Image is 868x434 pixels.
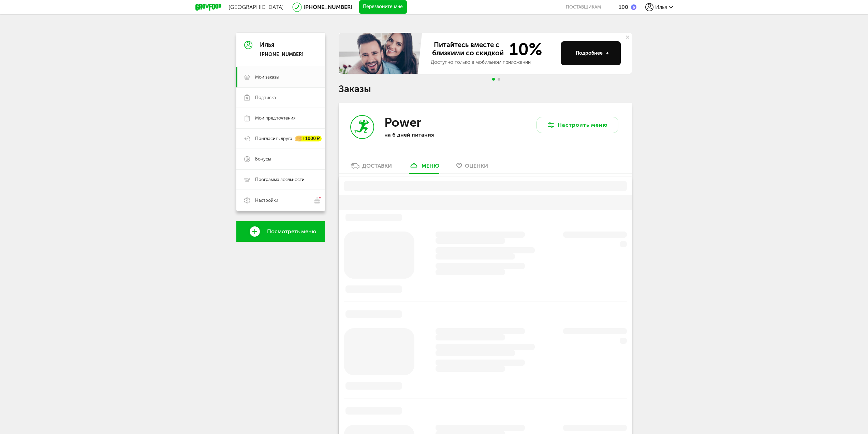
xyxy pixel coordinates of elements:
span: Настройки [255,197,278,204]
button: Перезвоните мне [359,0,407,14]
button: Настроить меню [536,117,618,133]
span: [GEOGRAPHIC_DATA] [229,4,284,10]
h1: Заказы [339,85,632,94]
span: Пригласить друга [255,136,292,142]
a: меню [406,162,443,173]
div: меню [422,163,439,169]
a: Доставки [347,162,395,173]
span: 10% [505,41,542,58]
span: Подписка [255,95,276,101]
button: Подробнее [561,41,621,65]
a: Мои заказы [236,67,325,87]
span: Илья [655,4,667,10]
h3: Power [384,115,421,130]
span: Оценки [465,163,488,169]
div: Доступно только в мобильном приложении [431,59,556,66]
span: Бонусы [255,156,271,162]
a: Мои предпочтения [236,108,325,128]
div: Доставки [362,163,392,169]
div: 100 [619,4,628,10]
span: Посмотреть меню [267,228,316,235]
div: [PHONE_NUMBER] [260,52,304,58]
a: Бонусы [236,149,325,169]
span: Мои предпочтения [255,115,295,121]
span: Go to slide 1 [492,78,495,81]
a: Пригласить друга +1000 ₽ [236,128,325,149]
span: Питайтесь вместе с близкими со скидкой [431,41,505,58]
span: Go to slide 2 [498,78,500,81]
a: [PHONE_NUMBER] [304,4,352,10]
img: family-banner.579af9d.jpg [339,33,424,74]
img: bonus_b.cdccf46.png [631,4,636,10]
div: Подробнее [576,50,609,57]
a: Настройки [236,190,325,211]
a: Оценки [453,162,491,173]
a: Программа лояльности [236,169,325,190]
p: на 6 дней питания [384,131,473,138]
a: Подписка [236,87,325,108]
a: Посмотреть меню [236,221,325,242]
span: Программа лояльности [255,177,305,183]
span: Мои заказы [255,74,279,80]
div: Илья [260,42,304,48]
div: +1000 ₽ [296,136,322,142]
